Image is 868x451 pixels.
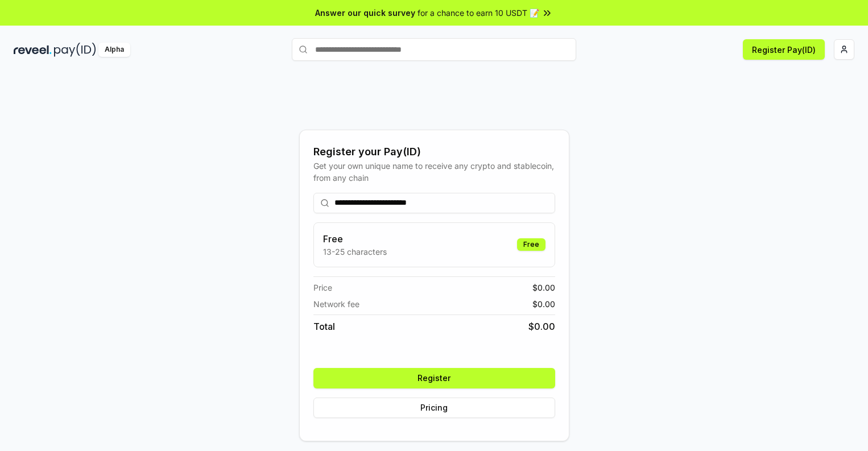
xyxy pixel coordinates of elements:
[743,39,825,60] button: Register Pay(ID)
[313,160,555,184] div: Get your own unique name to receive any crypto and stablecoin, from any chain
[323,232,387,246] h3: Free
[98,43,130,57] div: Alpha
[313,368,555,388] button: Register
[313,282,332,293] span: Price
[315,7,415,19] span: Answer our quick survey
[313,298,359,310] span: Network fee
[54,43,96,57] img: pay_id
[313,320,335,333] span: Total
[528,320,555,333] span: $ 0.00
[323,246,387,258] p: 13-25 characters
[313,144,555,160] div: Register your Pay(ID)
[517,238,545,251] div: Free
[532,298,555,310] span: $ 0.00
[418,7,539,19] span: for a chance to earn 10 USDT 📝
[14,43,52,57] img: reveel_dark
[532,282,555,293] span: $ 0.00
[313,398,555,418] button: Pricing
